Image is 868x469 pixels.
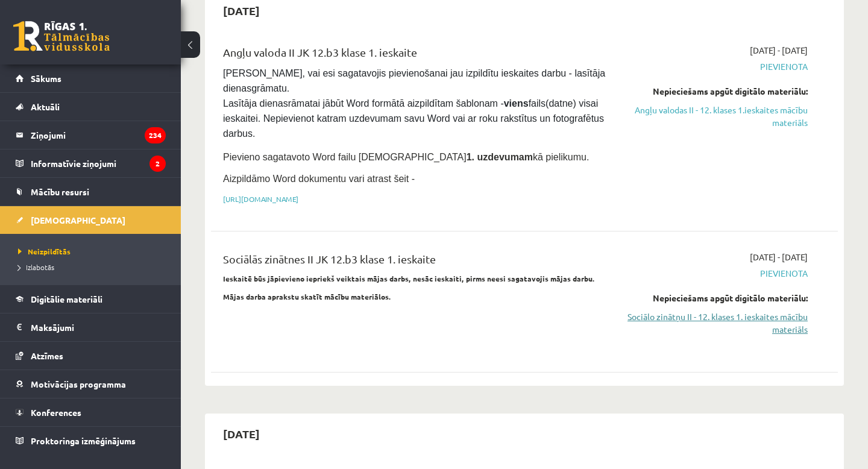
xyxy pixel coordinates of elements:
div: Nepieciešams apgūt digitālo materiālu: [625,85,808,98]
a: Neizpildītās [18,246,169,257]
a: Atzīmes [16,342,166,370]
a: Motivācijas programma [16,370,166,398]
span: Pievienota [625,60,808,73]
span: [DATE] - [DATE] [750,44,808,57]
a: [URL][DOMAIN_NAME] [223,194,298,204]
span: Motivācijas programma [31,379,126,389]
span: Izlabotās [18,262,54,272]
a: Informatīvie ziņojumi2 [16,150,166,177]
a: Proktoringa izmēģinājums [16,427,166,455]
a: Digitālie materiāli [16,285,166,313]
span: Mācību resursi [31,186,89,197]
span: Aizpildāmo Word dokumentu vari atrast šeit - [223,174,415,184]
span: [DATE] - [DATE] [750,251,808,263]
span: [PERSON_NAME], vai esi sagatavojis pievienošanai jau izpildītu ieskaites darbu - lasītāja dienasg... [223,68,608,139]
span: Aktuāli [31,101,60,112]
h2: [DATE] [211,420,272,448]
i: 234 [145,127,166,143]
a: Mācību resursi [16,178,166,206]
div: Angļu valoda II JK 12.b3 klase 1. ieskaite [223,44,607,66]
a: Sākums [16,65,166,92]
strong: 1. uzdevumam [467,152,533,162]
legend: Ziņojumi [31,121,166,149]
strong: viens [504,98,529,109]
a: Ziņojumi234 [16,121,166,149]
legend: Maksājumi [31,313,166,341]
i: 2 [149,156,166,172]
a: Angļu valodas II - 12. klases 1.ieskaites mācību materiāls [625,104,808,129]
span: Proktoringa izmēģinājums [31,435,136,446]
strong: Mājas darba aprakstu skatīt mācību materiālos. [223,292,391,301]
span: Konferences [31,407,81,418]
span: Pievieno sagatavoto Word failu [DEMOGRAPHIC_DATA] kā pielikumu. [223,152,589,162]
a: Maksājumi [16,313,166,341]
a: Rīgas 1. Tālmācības vidusskola [13,21,110,51]
a: [DEMOGRAPHIC_DATA] [16,206,166,234]
span: [DEMOGRAPHIC_DATA] [31,215,125,225]
legend: Informatīvie ziņojumi [31,150,166,177]
span: Atzīmes [31,350,63,361]
span: Neizpildītās [18,247,71,256]
strong: Ieskaitē būs jāpievieno iepriekš veiktais mājas darbs, nesāc ieskaiti, pirms neesi sagatavojis mā... [223,274,595,283]
a: Izlabotās [18,262,169,272]
span: Sākums [31,73,61,84]
div: Sociālās zinātnes II JK 12.b3 klase 1. ieskaite [223,251,607,273]
a: Aktuāli [16,93,166,121]
span: Digitālie materiāli [31,294,102,304]
a: Sociālo zinātņu II - 12. klases 1. ieskaites mācību materiāls [625,310,808,336]
a: Konferences [16,398,166,426]
span: Pievienota [625,267,808,280]
div: Nepieciešams apgūt digitālo materiālu: [625,292,808,304]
